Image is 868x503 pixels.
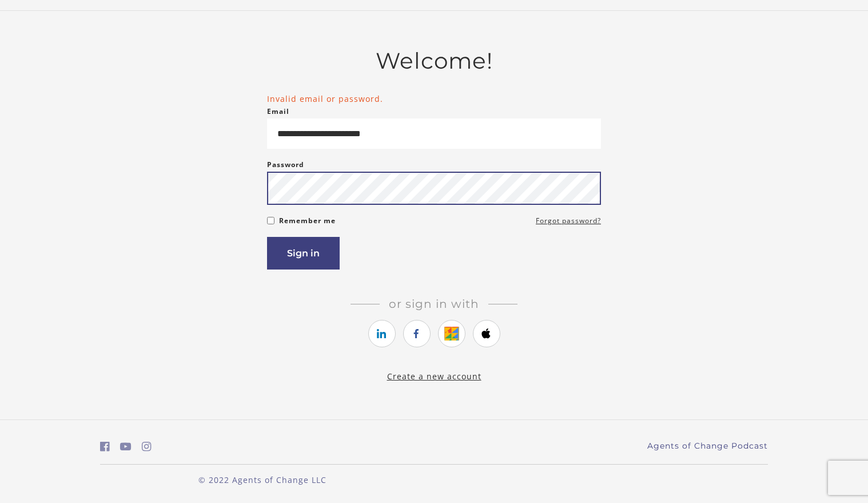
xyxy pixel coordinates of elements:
[100,438,110,455] a: https://www.facebook.com/groups/aswbtestprep (Open in a new window)
[100,474,425,486] p: © 2022 Agents of Change LLC
[647,440,768,452] a: Agents of Change Podcast
[267,47,601,74] h2: Welcome!
[473,320,500,347] a: https://courses.thinkific.com/users/auth/apple?ss%5Breferral%5D=&ss%5Buser_return_to%5D=&ss%5Bvis...
[120,441,132,452] i: https://www.youtube.com/c/AgentsofChangeTestPrepbyMeaganMitchell (Open in a new window)
[142,438,152,455] a: https://www.instagram.com/agentsofchangeprep/ (Open in a new window)
[536,214,601,228] a: Forgot password?
[120,438,132,455] a: https://www.youtube.com/c/AgentsofChangeTestPrepbyMeaganMitchell (Open in a new window)
[267,158,304,172] label: Password
[387,371,481,382] a: Create a new account
[380,297,488,311] span: Or sign in with
[142,441,152,452] i: https://www.instagram.com/agentsofchangeprep/ (Open in a new window)
[438,320,465,347] a: https://courses.thinkific.com/users/auth/google?ss%5Breferral%5D=&ss%5Buser_return_to%5D=&ss%5Bvi...
[100,441,110,452] i: https://www.facebook.com/groups/aswbtestprep (Open in a new window)
[368,320,396,347] a: https://courses.thinkific.com/users/auth/linkedin?ss%5Breferral%5D=&ss%5Buser_return_to%5D=&ss%5B...
[267,93,601,105] li: Invalid email or password.
[403,320,431,347] a: https://courses.thinkific.com/users/auth/facebook?ss%5Breferral%5D=&ss%5Buser_return_to%5D=&ss%5B...
[279,214,336,228] label: Remember me
[267,105,289,118] label: Email
[267,237,340,270] button: Sign in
